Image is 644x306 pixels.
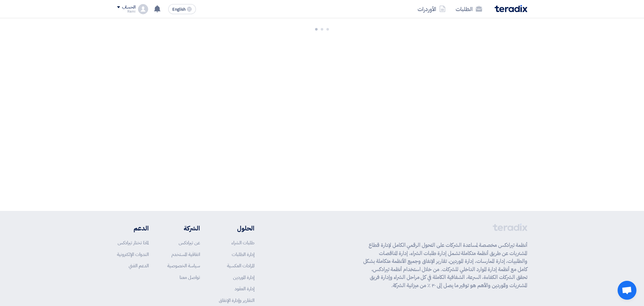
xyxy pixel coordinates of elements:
button: English [168,4,196,14]
a: الدعم الفني [129,262,149,269]
p: أنظمة تيرادكس مخصصة لمساعدة الشركات على التحول الرقمي الكامل لإدارة قطاع المشتريات عن طريق أنظمة ... [363,241,527,289]
div: الحساب [122,5,136,10]
a: سياسة الخصوصية [167,262,200,269]
img: Teradix logo [495,5,527,12]
a: إدارة الطلبات [232,251,254,258]
a: الطلبات [451,2,487,16]
a: المزادات العكسية [227,262,254,269]
a: لماذا تختار تيرادكس [118,239,149,246]
a: الأوردرات [413,2,451,16]
a: إدارة العقود [235,285,254,292]
a: الندوات الإلكترونية [117,251,149,258]
a: عن تيرادكس [179,239,200,246]
a: تواصل معنا [180,274,200,281]
li: الدعم [117,224,149,233]
a: التقارير وإدارة الإنفاق [219,297,254,304]
li: الشركة [167,224,200,233]
a: اتفاقية المستخدم [171,251,200,258]
a: إدارة الموردين [233,274,254,281]
img: profile_test.png [138,4,148,14]
span: English [172,7,186,12]
a: طلبات الشراء [231,239,254,246]
div: Rami [117,10,136,13]
li: الحلول [219,224,254,233]
a: Open chat [618,281,636,300]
